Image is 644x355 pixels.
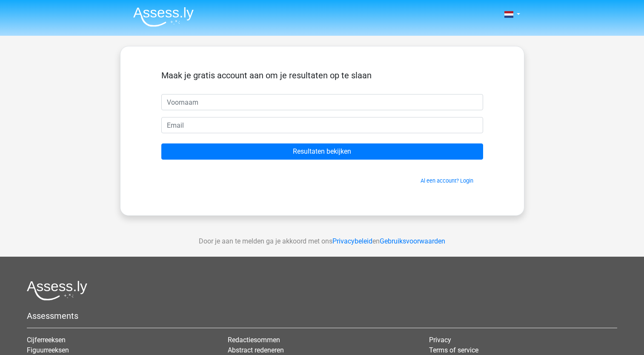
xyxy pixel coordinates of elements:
[228,336,280,344] a: Redactiesommen
[27,281,87,301] img: Assessly logo
[161,117,483,133] input: Email
[27,311,617,321] h5: Assessments
[380,237,445,245] a: Gebruiksvoorwaarden
[161,70,483,80] h5: Maak je gratis account aan om je resultaten op te slaan
[332,237,372,245] a: Privacybeleid
[429,336,451,344] a: Privacy
[27,336,66,344] a: Cijferreeksen
[161,143,483,160] input: Resultaten bekijken
[161,94,483,110] input: Voornaam
[133,7,194,27] img: Assessly
[228,346,284,354] a: Abstract redeneren
[429,346,478,354] a: Terms of service
[421,177,473,184] a: Al een account? Login
[27,346,69,354] a: Figuurreeksen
